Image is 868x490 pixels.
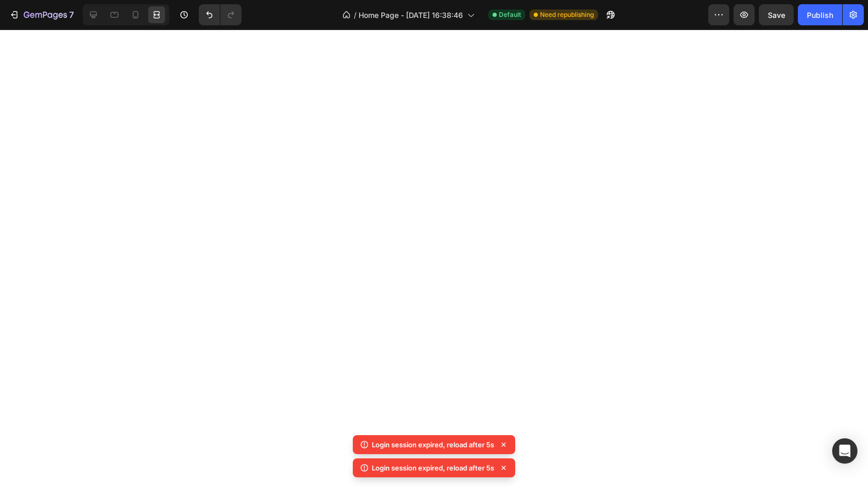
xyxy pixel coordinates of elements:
span: Save [768,11,785,20]
button: Publish [798,4,842,25]
span: Default [499,10,521,20]
button: 7 [4,4,79,25]
span: Need republishing [540,10,594,20]
p: Login session expired, reload after 5s [372,439,494,450]
p: 7 [69,8,74,21]
span: Home Page - [DATE] 16:38:46 [359,9,463,21]
button: Save [759,4,794,25]
p: Login session expired, reload after 5s [372,463,494,473]
div: Undo/Redo [199,4,242,25]
div: Publish [807,9,833,21]
div: Open Intercom Messenger [832,438,857,464]
span: / [354,9,356,21]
